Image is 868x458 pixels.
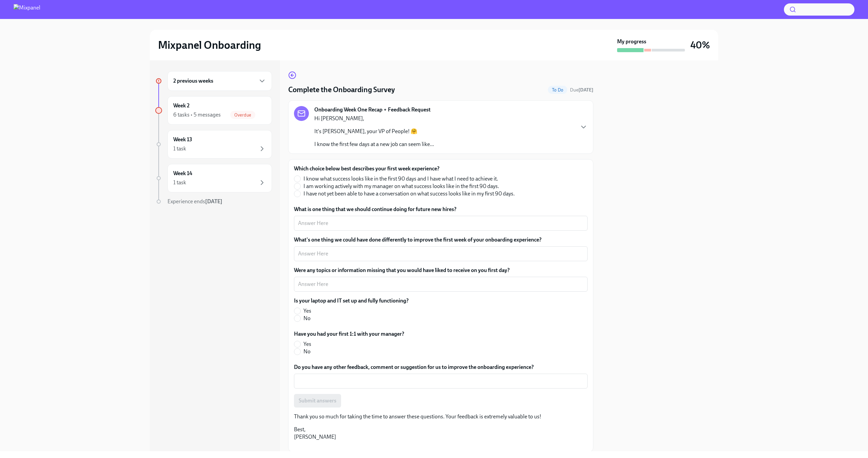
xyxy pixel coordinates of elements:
label: Have you had your first 1:1 with your manager? [294,330,404,338]
a: Week 141 task [155,164,272,192]
h6: Week 14 [173,170,192,177]
label: What is one thing that we should continue doing for future new hires? [294,206,588,213]
strong: [DATE] [578,87,593,93]
div: 6 tasks • 5 messages [173,111,221,119]
h2: Mixpanel Onboarding [158,38,261,52]
span: September 27th, 2025 09:00 [570,87,593,93]
label: Do you have any other feedback, comment or suggestion for us to improve the onboarding experience? [294,363,588,371]
span: Due [570,87,593,93]
h4: Complete the Onboarding Survey [288,85,395,95]
span: I know what success looks like in the first 90 days and I have what I need to achieve it. [303,175,498,183]
div: 2 previous weeks [167,71,272,91]
label: Were any topics or information missing that you would have liked to receive on you first day? [294,267,588,274]
strong: [DATE] [205,198,222,205]
label: What's one thing we could have done differently to improve the first week of your onboarding expe... [294,236,588,244]
span: Yes [303,340,311,348]
span: Yes [303,307,311,315]
span: I am working actively with my manager on what success looks like in the first 90 days. [303,183,499,190]
h6: Week 2 [173,102,190,109]
span: No [303,315,311,322]
div: 1 task [173,145,186,152]
p: Hi [PERSON_NAME], [314,115,434,122]
label: Is your laptop and IT set up and fully functioning? [294,297,409,305]
span: I have not yet been able to have a conversation on what success looks like in my first 90 days. [303,190,515,197]
img: Mixpanel [14,4,40,15]
strong: Onboarding Week One Recap + Feedback Request [314,106,431,113]
p: Thank you so much for taking the time to answer these questions. Your feedback is extremely valua... [294,413,588,420]
h3: 40% [690,39,710,51]
span: Overdue [230,112,255,118]
a: Week 131 task [155,130,272,159]
span: Experience ends [167,198,222,205]
p: It's [PERSON_NAME], your VP of People! 🤗 [314,128,434,135]
a: Week 26 tasks • 5 messagesOverdue [155,96,272,125]
h6: 2 previous weeks [173,77,213,85]
h6: Week 13 [173,136,192,143]
p: Best, [PERSON_NAME] [294,426,588,441]
div: 1 task [173,179,186,186]
p: I know the first few days at a new job can seem like... [314,141,434,148]
label: Which choice below best describes your first week experience? [294,165,520,172]
span: To Do [548,87,567,92]
span: No [303,348,311,355]
strong: My progress [617,38,646,45]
